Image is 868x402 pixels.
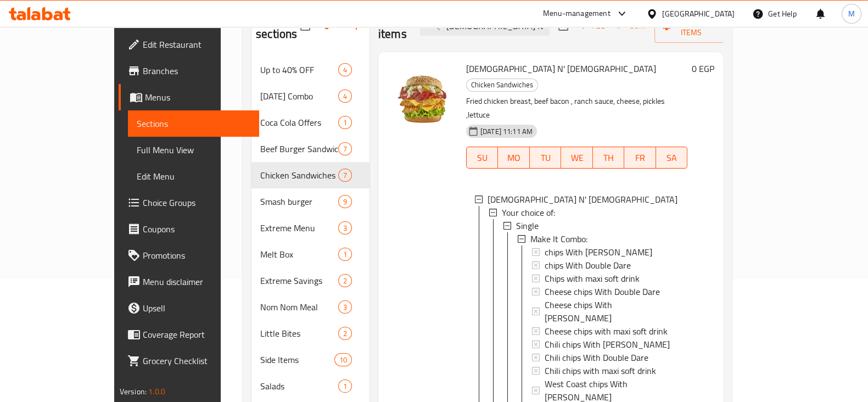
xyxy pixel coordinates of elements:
[339,302,351,312] span: 3
[119,216,259,242] a: Coupons
[260,90,338,103] span: [DATE] Combo
[545,351,648,364] span: Chili chips With Double Dare
[119,269,259,295] a: Menu disclaimer
[339,381,351,392] span: 1
[335,355,351,365] span: 10
[137,117,250,130] span: Sections
[143,275,250,288] span: Menu disclaimer
[251,136,369,162] div: Beef Burger Sandwiches7
[143,222,250,236] span: Coupons
[498,147,529,169] button: MO
[848,8,855,20] span: M
[338,90,352,103] div: items
[251,83,369,109] div: [DATE] Combo4
[256,9,300,42] h2: Menu sections
[339,197,351,207] span: 9
[387,61,457,131] img: Chick N' Chick
[251,188,369,215] div: Smash burger9
[466,94,687,122] p: Fried chicken breast, beef bacon , ranch sauce, cheese, pickles ,lettuce
[260,327,338,340] span: Little Bites
[338,327,352,340] div: items
[339,91,351,102] span: 4
[534,150,557,166] span: TU
[251,320,369,347] div: Little Bites2
[530,147,561,169] button: TU
[338,116,352,129] div: items
[629,150,651,166] span: FR
[334,353,352,366] div: items
[260,300,338,314] span: Nom Nom Meal
[128,163,259,189] a: Edit Menu
[137,143,250,157] span: Full Menu View
[260,221,338,235] span: Extreme Menu
[260,116,338,129] span: Coca Cola Offers
[143,354,250,367] span: Grocery Checklist
[545,245,652,259] span: chips With [PERSON_NAME]
[624,147,656,169] button: FR
[545,272,640,285] span: Chips with maxi soft drink
[692,61,714,76] h6: 0 EGP
[260,169,338,182] span: Chicken Sandwiches
[378,9,407,42] h2: Menu items
[260,90,338,103] div: Ramadan Combo
[251,347,369,373] div: Side Items10
[137,170,250,183] span: Edit Menu
[119,31,259,58] a: Edit Restaurant
[339,65,351,75] span: 4
[338,142,352,155] div: items
[143,328,250,341] span: Coverage Report
[339,118,351,128] span: 1
[260,63,338,76] span: Up to 40% OFF
[338,221,352,235] div: items
[545,298,679,325] span: Cheese chips With [PERSON_NAME]
[467,79,537,91] span: Chicken Sandwiches
[260,142,338,155] span: Beef Burger Sandwiches
[339,170,351,181] span: 7
[471,150,494,166] span: SU
[119,295,259,321] a: Upsell
[120,384,147,399] span: Version:
[338,248,352,261] div: items
[251,57,369,83] div: Up to 40% OFF4
[260,379,338,393] span: Salads
[338,195,352,208] div: items
[128,110,259,137] a: Sections
[119,242,259,269] a: Promotions
[488,193,677,206] span: [DEMOGRAPHIC_DATA] N' [DEMOGRAPHIC_DATA]
[597,150,620,166] span: TH
[339,223,351,233] span: 3
[565,150,588,166] span: WE
[545,364,656,377] span: Chili chips with maxi soft drink
[545,325,668,338] span: Cheese chips with maxi soft drink
[338,169,352,182] div: items
[662,8,735,20] div: [GEOGRAPHIC_DATA]
[543,7,611,20] div: Menu-management
[339,249,351,260] span: 1
[251,267,369,294] div: Extreme Savings2
[260,353,334,366] span: Side Items
[466,60,656,77] span: [DEMOGRAPHIC_DATA] N' [DEMOGRAPHIC_DATA]
[251,241,369,267] div: Melt Box1
[260,195,338,208] span: Smash burger
[128,137,259,163] a: Full Menu View
[260,248,338,261] span: Melt Box
[145,91,250,104] span: Menus
[143,64,250,77] span: Branches
[260,274,338,287] span: Extreme Savings
[561,147,592,169] button: WE
[660,150,683,166] span: SA
[502,150,525,166] span: MO
[119,58,259,84] a: Branches
[476,126,537,137] span: [DATE] 11:11 AM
